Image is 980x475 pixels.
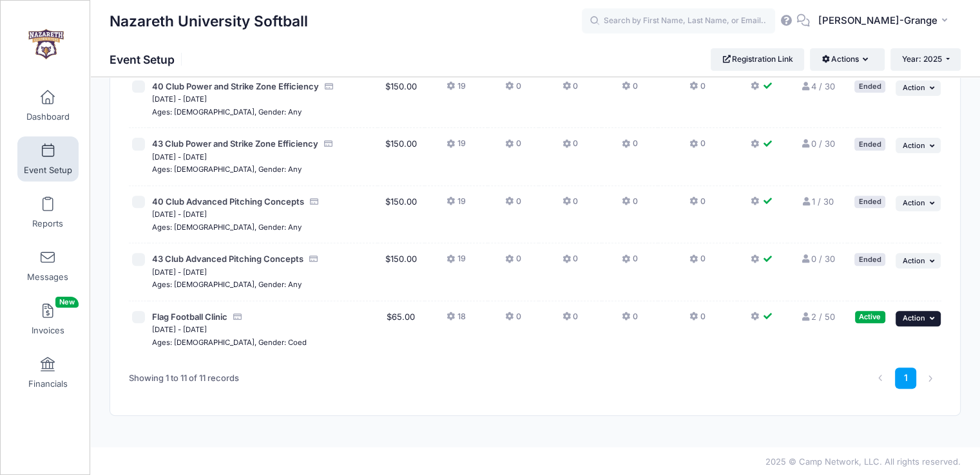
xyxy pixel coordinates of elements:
[800,138,834,149] a: 0 / 30
[802,196,834,207] a: 1 / 30
[309,198,319,206] i: Accepting Credit Card Payments
[800,81,834,91] a: 4 / 30
[896,253,941,268] button: Action
[854,253,885,265] div: Ended
[152,325,207,334] small: [DATE] - [DATE]
[622,253,637,272] button: 0
[378,71,425,129] td: $150.00
[896,196,941,211] button: Action
[17,297,79,342] a: InvoicesNew
[505,196,521,214] button: 0
[689,253,705,272] button: 0
[27,272,68,283] span: Messages
[896,138,941,153] button: Action
[323,140,333,148] i: Accepting Credit Card Payments
[505,253,521,272] button: 0
[129,364,239,393] div: Showing 1 to 11 of 11 records
[152,223,302,232] small: Ages: [DEMOGRAPHIC_DATA], Gender: Any
[903,313,925,322] span: Action
[447,138,465,156] button: 19
[152,210,207,219] small: [DATE] - [DATE]
[854,196,885,208] div: Ended
[26,111,70,122] span: Dashboard
[152,153,207,162] small: [DATE] - [DATE]
[378,301,425,359] td: $65.00
[854,138,885,150] div: Ended
[152,107,302,116] small: Ages: [DEMOGRAPHIC_DATA], Gender: Any
[800,312,834,322] a: 2 / 50
[895,368,916,389] a: 1
[152,81,319,91] span: 40 Club Power and Strike Zone Efficiency
[810,6,961,36] button: [PERSON_NAME]-Grange
[17,243,79,288] a: Messages
[622,80,637,99] button: 0
[152,196,304,207] span: 40 Club Advanced Pitching Concepts
[689,138,705,156] button: 0
[622,196,637,214] button: 0
[810,48,884,70] button: Actions
[152,165,302,174] small: Ages: [DEMOGRAPHIC_DATA], Gender: Any
[447,80,465,99] button: 19
[22,20,70,68] img: Nazareth University Softball
[378,128,425,186] td: $150.00
[447,196,465,214] button: 19
[622,138,637,156] button: 0
[152,138,318,149] span: 43 Club Power and Strike Zone Efficiency
[152,312,227,322] span: Flag Football Clinic
[890,48,961,70] button: Year: 2025
[152,254,303,264] span: 43 Club Advanced Pitching Concepts
[55,297,79,308] span: New
[896,311,941,326] button: Action
[689,311,705,330] button: 0
[818,14,937,28] span: [PERSON_NAME]-Grange
[378,243,425,301] td: $150.00
[17,83,79,128] a: Dashboard
[447,311,465,330] button: 18
[622,311,637,330] button: 0
[903,256,925,265] span: Action
[505,80,521,99] button: 0
[562,196,578,214] button: 0
[903,198,925,207] span: Action
[110,53,186,66] h1: Event Setup
[855,311,885,323] div: Active
[903,141,925,150] span: Action
[505,311,521,330] button: 0
[24,165,72,176] span: Event Setup
[562,80,578,99] button: 0
[308,255,318,263] i: Accepting Credit Card Payments
[562,311,578,330] button: 0
[32,218,63,229] span: Reports
[582,8,775,34] input: Search by First Name, Last Name, or Email...
[711,48,804,70] a: Registration Link
[765,456,961,467] span: 2025 © Camp Network, LLC. All rights reserved.
[800,254,834,264] a: 0 / 30
[232,313,242,321] i: Accepting Credit Card Payments
[378,186,425,244] td: $150.00
[32,325,64,336] span: Invoices
[17,136,79,182] a: Event Setup
[152,338,307,347] small: Ages: [DEMOGRAPHIC_DATA], Gender: Coed
[17,190,79,235] a: Reports
[562,253,578,272] button: 0
[447,253,465,272] button: 19
[28,378,68,389] span: Financials
[896,80,941,96] button: Action
[152,268,207,277] small: [DATE] - [DATE]
[1,14,91,75] a: Nazareth University Softball
[17,350,79,395] a: Financials
[152,280,302,289] small: Ages: [DEMOGRAPHIC_DATA], Gender: Any
[689,80,705,99] button: 0
[562,138,578,156] button: 0
[323,82,334,91] i: Accepting Credit Card Payments
[505,138,521,156] button: 0
[689,196,705,214] button: 0
[152,95,207,104] small: [DATE] - [DATE]
[110,6,308,36] h1: Nazareth University Softball
[903,83,925,92] span: Action
[902,54,942,64] span: Year: 2025
[854,80,885,93] div: Ended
